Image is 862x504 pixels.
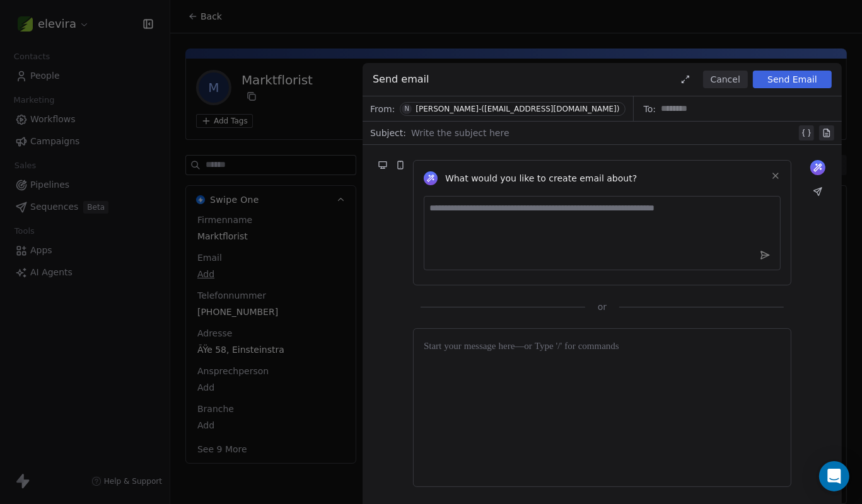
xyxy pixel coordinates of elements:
[819,461,849,491] div: Open Intercom Messenger
[405,104,410,114] div: N
[703,71,748,88] button: Cancel
[370,127,406,143] span: Subject:
[370,103,395,115] span: From:
[416,105,619,113] div: [PERSON_NAME]-([EMAIL_ADDRESS][DOMAIN_NAME])
[445,172,637,185] span: What would you like to create email about?
[598,301,607,313] span: or
[373,72,429,87] span: Send email
[644,103,656,115] span: To:
[753,71,832,88] button: Send Email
